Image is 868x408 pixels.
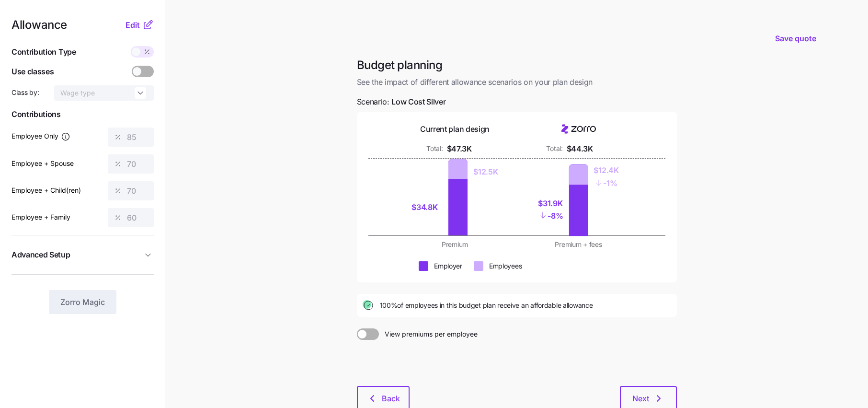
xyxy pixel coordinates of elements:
span: Low Cost Silver [391,96,445,108]
span: Scenario: [357,96,446,108]
div: Current plan design [420,123,490,135]
span: Zorro Magic [60,296,105,308]
label: Employee + Child(ren) [11,185,81,196]
div: $44.3K [567,143,593,155]
span: Save quote [775,33,816,44]
div: $12.5K [473,166,498,178]
div: Premium + fees [523,240,635,249]
div: $12.4K [594,164,618,176]
h1: Budget planning [357,58,677,72]
span: Contributions [11,108,154,120]
div: Total: [546,144,562,153]
div: Employer [434,261,462,271]
span: Back [382,393,400,404]
span: View premiums per employee [379,328,478,340]
div: $31.9K [538,198,563,210]
span: 100% of employees in this budget plan receive an affordable allowance [380,301,593,310]
button: Advanced Setup [11,243,154,267]
div: $47.3K [447,143,472,155]
label: Employee + Family [11,212,70,222]
span: Contribution Type [11,46,76,58]
div: Premium [399,240,511,249]
span: Next [632,393,649,404]
span: Use classes [11,66,54,78]
button: Edit [126,19,142,31]
div: - 8% [538,209,563,222]
button: Save quote [767,25,824,52]
span: Class by: [11,88,39,97]
div: - 1% [594,176,618,189]
label: Employee Only [11,131,70,141]
div: $34.8K [411,201,443,213]
span: See the impact of different allowance scenarios on your plan design [357,76,677,88]
span: Allowance [11,19,67,31]
span: Edit [126,19,140,31]
div: Total: [426,144,443,153]
label: Employee + Spouse [11,158,74,169]
div: Employees [489,261,522,271]
span: Advanced Setup [11,249,70,261]
button: Zorro Magic [49,290,116,314]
